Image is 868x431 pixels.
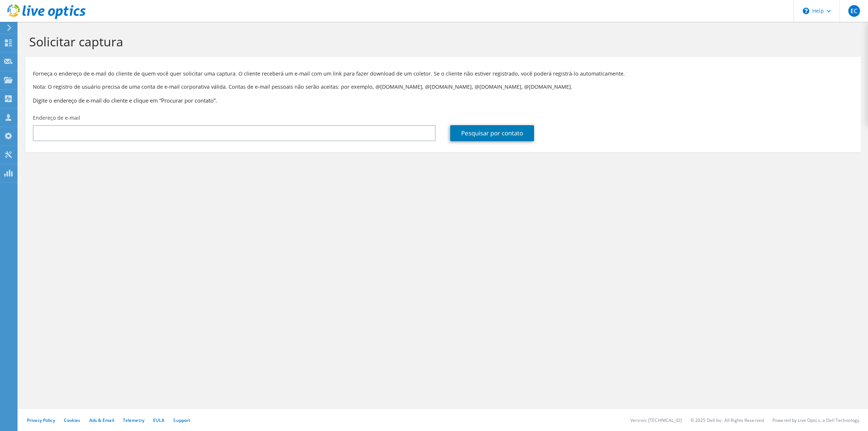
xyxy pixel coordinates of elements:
[64,417,81,423] a: Cookies
[173,417,190,423] a: Support
[89,417,114,423] a: Ads & Email
[153,417,164,423] a: EULA
[848,5,860,17] span: EC
[33,114,80,122] label: Endereço de e-mail
[33,83,853,91] p: Nota: O registro de usuário precisa de uma conta de e-mail corporativa válida. Contas de e-mail p...
[450,125,534,141] a: Pesquisar por contato
[772,417,859,423] li: Powered by Live Optics, a Dell Technology
[33,70,853,78] p: Forneça o endereço de e-mail do cliente de quem você quer solicitar uma captura. O cliente recebe...
[33,96,853,104] h3: Digite o endereço de e-mail do cliente e clique em “Procurar por contato”.
[803,8,809,14] svg: \n
[27,417,55,423] a: Privacy Policy
[630,417,682,423] li: Version: [TECHNICAL_ID]
[123,417,144,423] a: Telemetry
[690,417,764,423] li: © 2025 Dell Inc. All Rights Reserved
[29,34,853,49] h1: Solicitar captura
